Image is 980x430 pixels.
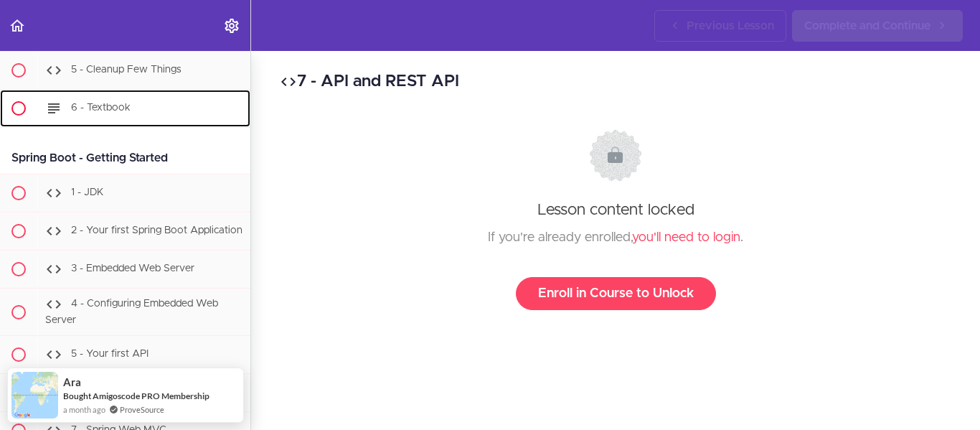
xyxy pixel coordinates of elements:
span: 5 - Cleanup Few Things [71,65,182,75]
a: Amigoscode PRO Membership [93,391,209,401]
div: Lesson content locked [293,129,938,310]
span: 4 - Configuring Embedded Web Server [45,299,218,325]
a: you'll need to login [632,231,740,244]
span: Bought [63,391,91,401]
span: a month ago [63,403,105,416]
a: Complete and Continue [792,10,963,42]
span: 6 - Textbook [71,103,131,113]
div: If you're already enrolled, . [293,227,938,248]
img: provesource social proof notification image [11,372,58,419]
span: Previous Lesson [687,17,774,34]
h2: 7 - API and REST API [280,70,951,94]
svg: Back to course curriculum [9,17,26,34]
a: Previous Lesson [654,10,786,42]
span: Complete and Continue [804,17,930,34]
a: ProveSource [120,403,164,416]
span: 1 - JDK [71,187,104,197]
span: 3 - Embedded Web Server [71,263,194,274]
span: Ara [63,376,81,388]
span: 2 - Your first Spring Boot Application [71,225,242,235]
a: Enroll in Course to Unlock [516,277,716,310]
svg: Settings Menu [223,17,240,34]
span: 5 - Your first API [71,350,149,360]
